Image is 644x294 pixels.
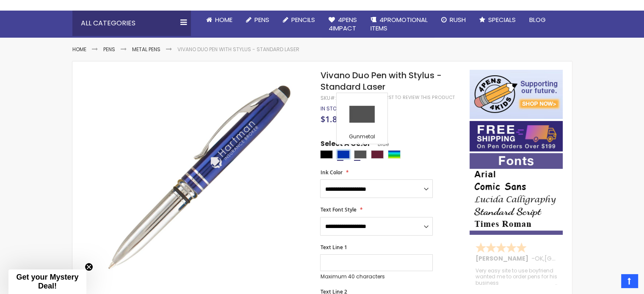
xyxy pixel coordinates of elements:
span: Blue [370,140,388,148]
div: Black [320,150,333,159]
img: Free shipping on orders over $199 [470,121,563,151]
a: Be the first to review this product [365,94,454,101]
span: 4PROMOTIONAL ITEMS [370,15,428,33]
div: Assorted [388,150,401,159]
a: Pencils [276,11,322,29]
a: Metal Pens [132,46,160,53]
span: Ink Color [320,169,342,176]
img: 4pens 4 kids [470,70,563,119]
span: - , [531,254,607,263]
span: 4Pens 4impact [329,15,357,33]
a: Rush [434,11,473,29]
button: Close teaser [85,263,93,271]
strong: SKU [320,94,336,102]
a: Pens [103,46,115,53]
span: Select A Color [320,139,370,151]
li: Vivano Duo Pen with Stylus - Standard Laser [177,46,299,53]
a: 4PROMOTIONALITEMS [364,11,434,38]
span: Blog [529,15,546,24]
p: Maximum 40 characters [320,273,433,280]
span: OK [535,254,543,263]
span: Vivano Duo Pen with Stylus - Standard Laser [320,69,441,93]
span: In stock [320,105,343,112]
span: [GEOGRAPHIC_DATA] [544,254,607,263]
a: Home [199,11,239,29]
a: Home [72,46,86,53]
span: Rush [450,15,466,24]
div: Very easy site to use boyfriend wanted me to order pens for his business [475,268,558,286]
div: Get your Mystery Deal!Close teaser [8,269,86,294]
div: All Categories [72,11,191,36]
div: Availability [320,105,343,112]
span: $1.81 [320,113,341,125]
div: Gunmetal [339,133,385,142]
div: Blue [337,150,350,159]
span: Text Line 1 [320,244,347,251]
span: Get your Mystery Deal! [16,273,78,290]
span: Text Font Style [320,206,356,213]
span: Specials [488,15,516,24]
a: Pens [239,11,276,29]
a: Blog [522,11,553,29]
div: Gunmetal [354,150,367,159]
span: [PERSON_NAME] [475,254,531,263]
img: font-personalization-examples [470,153,563,235]
span: Pens [254,15,269,24]
iframe: Google Customer Reviews [574,271,644,294]
div: Dark Red [371,150,384,159]
img: blue-vivano-duo-with-stylus-standard-laser-lwf_1.jpg [89,69,309,289]
a: 4Pens4impact [322,11,364,38]
a: Specials [473,11,522,29]
span: Pencils [291,15,315,24]
span: Home [215,15,232,24]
